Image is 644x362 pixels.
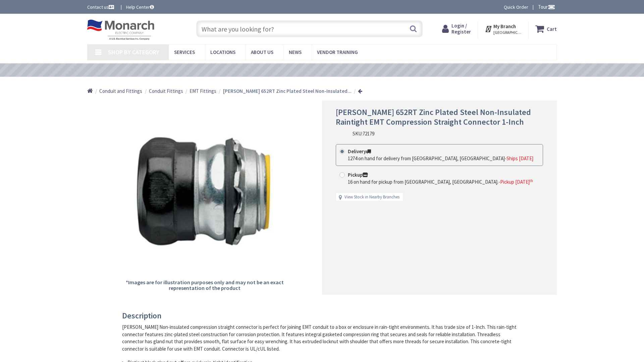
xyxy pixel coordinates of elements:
a: Conduit and Fittings [99,87,142,95]
span: 1274 on hand for delivery from [GEOGRAPHIC_DATA], [GEOGRAPHIC_DATA] [348,155,505,162]
a: EMT Fittings [190,87,216,95]
h3: Description [122,311,517,320]
span: About Us [251,49,273,55]
h5: *Images are for illustration purposes only and may not be an exact representation of the product [125,280,284,291]
span: Services [174,49,195,55]
img: Monarch Electric Company [87,19,154,40]
div: SKU: [353,130,374,137]
span: Conduit Fittings [149,88,183,94]
span: [PERSON_NAME] 652RT Zinc Plated Steel Non-Insulated Raintight EMT Compression Straight Connector ... [336,107,531,127]
strong: Delivery [348,148,371,155]
strong: [PERSON_NAME] 652RT Zinc Plated Steel Non-Insulated... [223,88,352,94]
strong: Pickup [348,172,368,178]
span: Locations [210,49,235,55]
img: Crouse-Hinds 652RT Zinc Plated Steel Non-Insulated Raintight EMT Compression Straight Connector 1... [125,115,284,274]
a: Login / Register [442,23,471,35]
span: Vendor Training [317,49,358,55]
a: View Stock in Nearby Branches [344,194,399,200]
a: VIEW OUR VIDEO TRAINING LIBRARY [258,67,375,74]
span: 72179 [363,130,374,137]
sup: th [530,178,533,183]
a: Conduit Fittings [149,87,183,95]
div: My Branch [GEOGRAPHIC_DATA], [GEOGRAPHIC_DATA] [485,23,522,35]
a: Contact us [87,4,115,10]
span: [GEOGRAPHIC_DATA], [GEOGRAPHIC_DATA] [493,30,522,35]
span: News [289,49,302,55]
div: - [348,155,533,162]
span: EMT Fittings [190,88,216,94]
span: Pickup [DATE] [500,179,533,185]
div: - [348,178,533,185]
a: Help Center [126,4,154,10]
a: Quick Order [504,4,528,10]
span: Tour [538,4,555,10]
span: Shop By Category [108,48,159,56]
strong: My Branch [493,23,516,29]
a: Cart [535,23,557,35]
input: What are you looking for? [196,20,423,37]
span: 16 on hand for pickup from [GEOGRAPHIC_DATA], [GEOGRAPHIC_DATA]. [348,179,498,185]
div: [PERSON_NAME] Non-insulated compression straight connector is perfect for joining EMT conduit to ... [122,323,517,352]
span: Conduit and Fittings [99,88,142,94]
span: Ships [DATE] [506,155,533,162]
strong: Cart [547,23,557,35]
span: Login / Register [451,22,471,35]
